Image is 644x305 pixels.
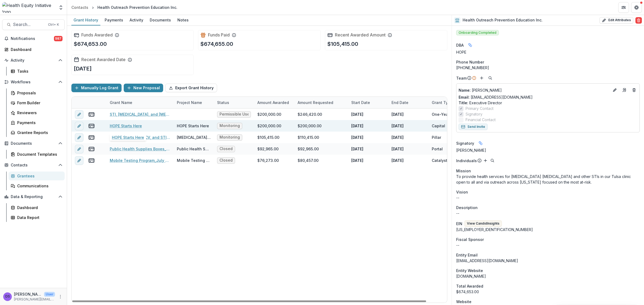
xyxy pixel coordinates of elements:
[618,2,629,13] button: Partners
[75,145,83,153] button: edit
[110,135,170,140] a: [MEDICAL_DATA], HCV, and STI Services
[9,88,65,97] a: Proposals
[456,258,640,263] div: [EMAIL_ADDRESS][DOMAIN_NAME]
[214,100,232,105] div: Status
[127,16,145,24] div: Activity
[9,108,65,117] a: Reviewers
[110,111,170,117] a: STI, [MEDICAL_DATA], and [MEDICAL_DATA] Prevention and Treatment
[348,100,373,105] div: Start Date
[456,59,484,65] span: Phone Number
[17,68,60,74] div: Tasks
[97,5,177,10] div: Health Outreach Prevention Education Inc.
[432,158,447,163] div: Catalyst
[110,146,170,152] a: Public Health Supplies Boxes_Jan 2024
[103,16,125,24] div: Payments
[71,84,122,92] button: Manually Log Grant
[612,87,618,93] button: Edit
[388,97,429,108] div: End Date
[456,195,640,200] p: --
[177,158,211,163] div: Mobile Testing Program
[466,117,496,122] span: Financial Contact
[391,135,404,140] p: [DATE]
[631,2,642,13] button: Get Help
[81,57,126,62] h2: Recent Awarded Date
[599,17,633,24] button: Edit Attributes
[456,158,477,163] p: Individuals
[17,130,60,135] div: Grantee Reports
[110,123,142,129] a: HOPE Starts Here
[456,289,640,295] div: $674,653.00
[2,56,65,65] button: Open Activity
[57,293,64,300] button: More
[459,100,637,106] p: Executive Director
[635,17,642,24] button: Delete
[17,110,60,116] div: Reviewers
[348,97,388,108] div: Start Date
[456,210,640,216] p: --
[17,173,60,179] div: Grantees
[254,97,294,108] div: Amount Awarded
[466,41,474,49] button: Linked binding
[257,111,281,117] div: $200,000.00
[148,15,173,25] a: Documents
[456,299,471,304] span: Website
[466,106,493,111] span: Primary Contact
[9,203,65,212] a: Dashboard
[2,139,65,148] button: Open Documents
[200,40,233,48] p: $674,655.00
[5,295,10,298] div: Dr. Ana Smith
[456,227,640,232] div: [US_EMPLOYER_IDENTIFICATION_NUMBER]
[124,84,163,92] button: New Proposal
[165,84,217,92] button: Export Grant History
[432,111,450,117] div: One-Year
[327,40,358,48] p: $105,415.00
[17,151,60,157] div: Document Templates
[11,58,56,63] span: Activity
[456,242,640,248] div: --
[9,172,65,180] a: Grantees
[489,157,496,164] button: Search
[257,146,279,152] div: $92,965.00
[456,283,483,289] span: Total Awarded
[2,2,55,13] img: Health Equity Initiative logo
[57,2,65,13] button: Open entity switcher
[174,97,214,108] div: Project Name
[388,100,412,105] div: End Date
[17,120,60,125] div: Payments
[9,150,65,159] a: Document Templates
[219,135,240,140] span: Monitoring
[298,158,319,163] div: $80,457.00
[487,75,493,81] button: Search
[9,213,65,222] a: Data Report
[459,88,471,92] span: Name :
[54,36,63,41] span: 987
[71,15,100,25] a: Grant History
[298,111,322,117] div: $246,420.00
[88,146,95,152] button: view-payments
[391,123,404,129] p: [DATE]
[13,22,45,27] span: Search...
[110,158,170,163] a: Mobile Testing Program_July 2022
[71,5,88,10] div: Contacts
[219,124,240,128] span: Monitoring
[298,123,321,129] div: $200,000.00
[456,147,640,153] div: [PERSON_NAME]
[177,135,211,140] div: [MEDICAL_DATA], HCV, and STI Services
[69,3,180,11] nav: breadcrumb
[2,78,65,86] button: Open Workflows
[459,95,470,99] span: Email:
[214,97,254,108] div: Status
[81,32,113,38] h2: Funds Awarded
[351,111,363,117] p: [DATE]
[456,174,640,185] p: To provide health services for [MEDICAL_DATA] [MEDICAL_DATA] and other STIs in our Tulsa clinic o...
[9,118,65,127] a: Payments
[2,161,65,169] button: Open Contacts
[456,75,467,81] p: Team
[456,252,478,258] span: Entity Email
[257,158,279,163] div: $76,273.00
[482,157,489,164] button: Add
[17,183,60,189] div: Communications
[2,34,65,43] button: Notifications987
